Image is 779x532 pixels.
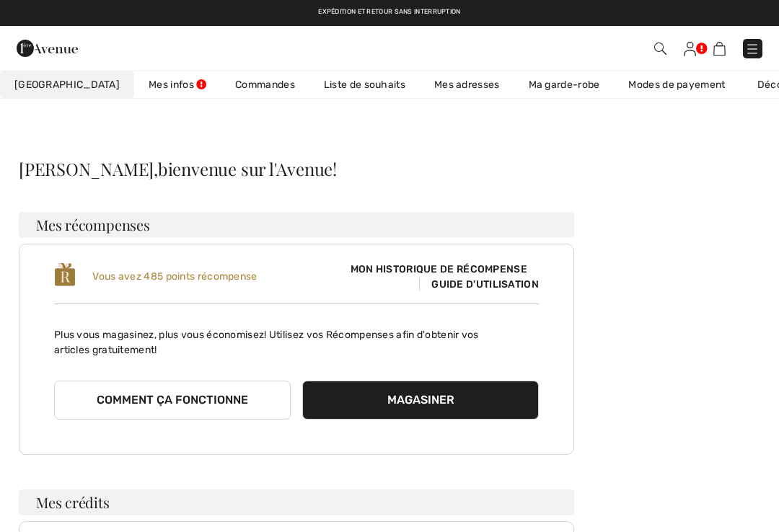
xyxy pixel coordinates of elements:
[684,42,696,56] img: Mes infos
[54,381,291,420] button: Comment ça fonctionne
[654,43,666,55] img: Recherche
[158,157,337,180] span: bienvenue sur l'Avenue!
[302,381,539,420] button: Magasiner
[221,71,309,98] a: Commandes
[17,40,78,54] a: 1ère Avenue
[419,278,539,291] span: Guide d'utilisation
[514,71,615,98] a: Ma garde-robe
[339,262,539,277] span: Mon historique de récompense
[19,160,574,177] div: [PERSON_NAME],
[19,489,574,515] h3: Mes crédits
[309,71,420,98] a: Liste de souhaits
[54,262,76,288] img: loyalty_logo_r.svg
[17,34,78,63] img: 1ère Avenue
[745,42,760,56] img: Menu
[14,77,120,92] span: [GEOGRAPHIC_DATA]
[134,71,221,98] a: Mes infos
[92,270,257,283] span: Vous avez 485 points récompense
[420,71,514,98] a: Mes adresses
[614,71,739,98] a: Modes de payement
[318,8,460,15] a: Expédition et retour sans interruption
[713,42,726,56] img: Panier d'achat
[19,212,574,238] h3: Mes récompenses
[54,316,539,358] p: Plus vous magasinez, plus vous économisez! Utilisez vos Récompenses afin d'obtenir vos articles g...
